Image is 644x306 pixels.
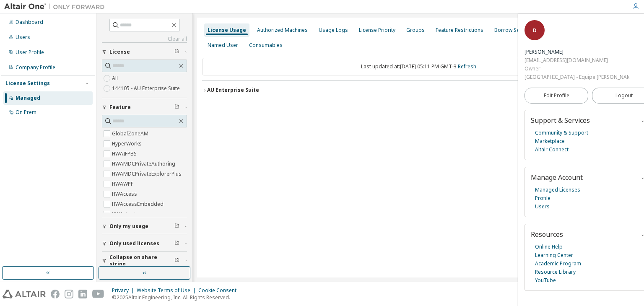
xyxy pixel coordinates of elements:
[535,129,588,137] a: Community & Support
[16,64,55,71] div: Company Profile
[531,116,590,125] span: Support & Services
[4,3,109,11] img: Altair One
[102,98,187,117] button: Feature
[5,80,50,87] div: License Settings
[109,223,148,230] span: Only my usage
[109,240,159,247] span: Only used licenses
[208,42,238,49] div: Named User
[51,290,60,298] img: facebook.svg
[359,27,395,34] div: License Priority
[207,87,259,93] div: AU Enterprise Suite
[78,290,87,298] img: linkedin.svg
[525,88,588,104] a: Edit Profile
[102,252,187,270] button: Collapse on share string
[174,240,179,247] span: Clear filter
[112,159,177,169] label: HWAMDCPrivateAuthoring
[249,42,283,49] div: Consumables
[535,243,563,251] a: Online Help
[436,27,483,34] div: Feature Restrictions
[208,27,246,34] div: License Usage
[16,19,43,26] div: Dashboard
[112,73,119,83] label: All
[202,81,635,99] button: AU Enterprise SuiteLicense ID: 144105
[112,179,135,189] label: HWAWPF
[525,73,629,81] div: [GEOGRAPHIC_DATA] - Equipe [PERSON_NAME] eRacing
[198,287,241,294] div: Cookie Consent
[406,27,425,34] div: Groups
[319,27,348,34] div: Usage Logs
[137,287,198,294] div: Website Terms of Use
[535,259,581,268] a: Academic Program
[525,65,629,73] div: Owner
[112,209,140,219] label: HWActivate
[16,34,30,41] div: Users
[174,104,179,111] span: Clear filter
[102,43,187,61] button: License
[112,287,137,294] div: Privacy
[535,276,556,285] a: YouTube
[16,49,44,56] div: User Profile
[109,254,174,267] span: Collapse on share string
[535,194,551,202] a: Profile
[102,234,187,253] button: Only used licenses
[535,268,576,276] a: Resource Library
[257,27,308,34] div: Authorized Machines
[544,92,569,99] span: Edit Profile
[525,48,629,56] div: Diogo Daher
[112,129,150,139] label: GlobalZoneAM
[535,145,569,154] a: Altair Connect
[16,95,40,101] div: Managed
[535,251,573,259] a: Learning Center
[16,109,36,116] div: On Prem
[458,63,476,70] a: Refresh
[174,223,179,230] span: Clear filter
[174,49,179,55] span: Clear filter
[109,104,131,111] span: Feature
[535,186,580,194] a: Managed Licenses
[92,290,104,298] img: youtube.svg
[109,49,130,55] span: License
[533,27,537,34] span: D
[531,230,563,239] span: Resources
[174,257,179,264] span: Clear filter
[3,290,46,298] img: altair_logo.svg
[112,139,143,149] label: HyperWorks
[202,58,635,75] div: Last updated at: [DATE] 05:11 PM GMT-3
[525,56,629,65] div: [EMAIL_ADDRESS][DOMAIN_NAME]
[65,290,73,298] img: instagram.svg
[112,189,139,199] label: HWAccess
[615,91,633,100] span: Logout
[112,149,138,159] label: HWAIFPBS
[494,27,533,34] div: Borrow Settings
[102,36,187,42] a: Clear all
[102,217,187,236] button: Only my usage
[112,169,183,179] label: HWAMDCPrivateExplorerPlus
[535,202,550,211] a: Users
[535,137,565,145] a: Marketplace
[112,83,182,93] label: 144105 - AU Enterprise Suite
[112,294,241,301] p: © 2025 Altair Engineering, Inc. All Rights Reserved.
[112,199,165,209] label: HWAccessEmbedded
[531,173,583,182] span: Manage Account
